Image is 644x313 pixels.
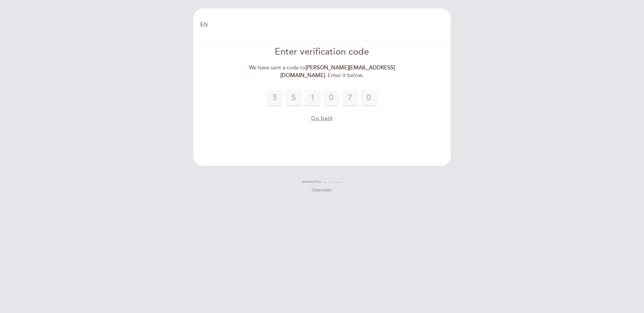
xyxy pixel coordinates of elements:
input: 0 [361,90,377,106]
input: 0 [305,90,321,106]
input: 0 [342,90,358,106]
img: MEITRE [323,180,342,183]
div: Enter verification code [245,46,399,59]
input: 0 [286,90,302,106]
button: Go back [311,114,333,123]
strong: [PERSON_NAME][EMAIL_ADDRESS][DOMAIN_NAME] [280,64,395,79]
span: powered by [302,179,321,184]
a: Privacy policy [312,187,332,192]
input: 0 [267,90,283,106]
div: We have sent a code to . Enter it below. [245,64,399,79]
a: powered by [302,179,342,184]
input: 0 [323,90,339,106]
